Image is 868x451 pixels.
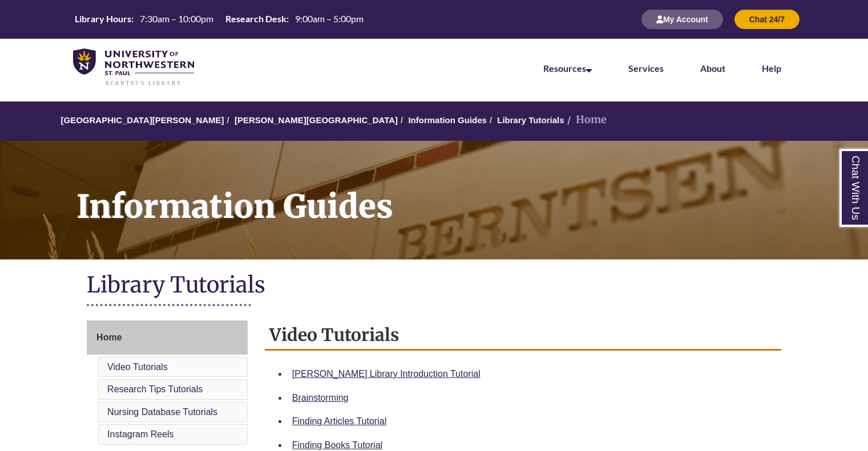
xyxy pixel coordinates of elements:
[70,13,135,25] th: Library Hours:
[73,48,194,87] img: UNWSP Library Logo
[107,429,174,439] a: Instagram Reels
[96,332,122,342] span: Home
[292,393,349,403] a: Brainstorming
[107,362,168,372] a: Video Tutorials
[292,416,386,426] a: Finding Articles Tutorial
[628,63,664,74] a: Services
[87,320,248,447] div: Guide Page Menu
[408,115,487,125] a: Information Guides
[235,115,398,125] a: [PERSON_NAME][GEOGRAPHIC_DATA]
[107,384,203,394] a: Research Tips Tutorials
[564,112,607,128] li: Home
[641,10,723,29] button: My Account
[762,63,781,74] a: Help
[70,13,368,26] a: Hours Today
[641,14,723,24] a: My Account
[87,320,248,355] a: Home
[497,115,564,125] a: Library Tutorials
[107,407,217,417] a: Nursing Database Tutorials
[64,141,868,245] h1: Information Guides
[221,13,290,25] th: Research Desk:
[265,320,781,351] h2: Video Tutorials
[140,13,213,24] span: 7:30am – 10:00pm
[734,14,800,24] a: Chat 24/7
[60,115,224,125] a: [GEOGRAPHIC_DATA][PERSON_NAME]
[700,63,725,74] a: About
[292,440,382,450] a: Finding Books Tutorial
[87,271,781,301] h1: Library Tutorials
[295,13,364,24] span: 9:00am – 5:00pm
[734,10,800,29] button: Chat 24/7
[543,63,592,74] a: Resources
[292,369,481,379] a: [PERSON_NAME] Library Introduction Tutorial
[70,13,368,25] table: Hours Today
